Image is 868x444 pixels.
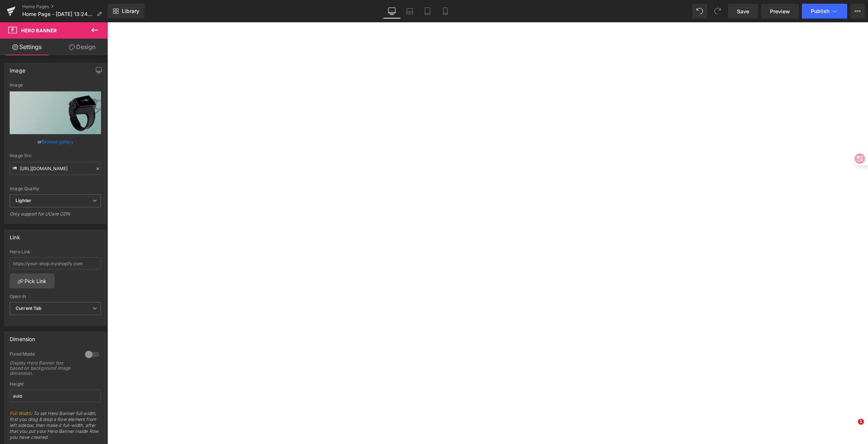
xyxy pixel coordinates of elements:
[16,198,31,203] b: Lighter
[692,4,707,19] button: Undo
[850,4,865,19] button: More
[42,135,74,148] a: Browse gallery
[10,162,101,175] input: Link
[10,257,101,270] input: https://your-shop.myshopify.com
[436,4,454,19] a: Mobile
[10,360,77,376] div: Display Hero Banner box based on background image dimension.
[10,230,20,240] div: Link
[811,8,829,14] span: Publish
[802,4,847,19] button: Publish
[383,4,401,19] a: Desktop
[737,7,749,15] span: Save
[10,351,78,359] div: Fixed Mode
[21,27,57,33] span: Hero Banner
[843,419,861,437] iframe: Intercom live chat
[22,4,108,10] a: Home Pages
[10,390,101,402] input: auto
[419,4,436,19] a: Tablet
[10,332,35,342] div: Dimension
[10,153,101,158] div: Image Src
[10,249,101,255] div: Hero Link
[761,4,799,19] a: Preview
[10,273,55,288] a: Pick Link
[108,4,144,19] a: New Library
[10,82,101,88] div: Image
[10,294,101,299] div: Open In
[10,382,101,387] div: Height
[710,4,725,19] button: Redo
[22,11,94,17] span: Home Page - [DATE] 13:24:23
[858,419,864,425] span: 1
[10,411,31,416] a: Full Width
[10,186,101,191] div: Image Quality
[10,211,101,222] div: Only support for UCare CDN
[770,7,790,15] span: Preview
[10,138,101,146] div: or
[10,63,25,74] div: Image
[16,305,42,311] b: Current Tab
[55,39,109,55] a: Design
[401,4,419,19] a: Laptop
[122,8,139,14] span: Library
